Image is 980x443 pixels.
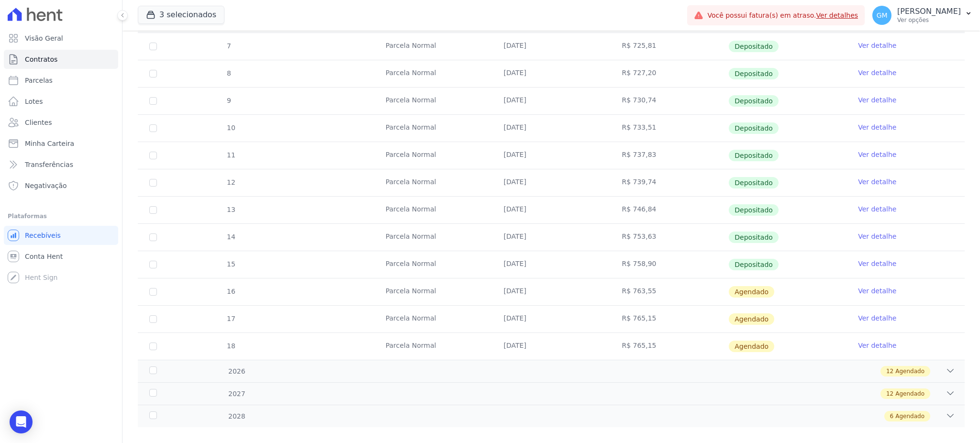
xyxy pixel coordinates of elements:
[228,411,245,421] span: 2028
[858,232,896,241] a: Ver detalhe
[374,60,492,87] td: Parcela Normal
[374,306,492,332] td: Parcela Normal
[890,412,894,421] span: 6
[858,41,896,50] a: Ver detalhe
[897,16,961,24] p: Ver opções
[25,118,52,127] span: Clientes
[858,95,896,105] a: Ver detalhe
[4,29,118,48] a: Visão Geral
[25,252,63,261] span: Conta Hent
[226,260,235,268] span: 15
[610,333,728,360] td: R$ 765,15
[610,142,728,169] td: R$ 737,83
[149,233,157,241] input: Só é possível selecionar pagamentos em aberto
[4,247,118,266] a: Conta Hent
[610,88,728,114] td: R$ 730,74
[374,333,492,360] td: Parcela Normal
[492,115,611,142] td: [DATE]
[149,179,157,187] input: Só é possível selecionar pagamentos em aberto
[149,343,157,350] input: default
[865,2,980,29] button: GM [PERSON_NAME] Ver opções
[374,142,492,169] td: Parcela Normal
[610,115,728,142] td: R$ 733,51
[149,288,157,296] input: default
[149,152,157,159] input: Só é possível selecionar pagamentos em aberto
[149,315,157,323] input: default
[492,169,611,196] td: [DATE]
[729,177,779,188] span: Depositado
[610,306,728,332] td: R$ 765,15
[610,33,728,60] td: R$ 725,81
[226,206,235,213] span: 13
[25,33,63,43] span: Visão Geral
[374,278,492,305] td: Parcela Normal
[858,341,896,350] a: Ver detalhe
[492,88,611,114] td: [DATE]
[149,70,157,78] input: Só é possível selecionar pagamentos em aberto
[25,139,74,148] span: Minha Carteira
[374,169,492,196] td: Parcela Normal
[25,181,67,190] span: Negativação
[4,92,118,111] a: Lotes
[149,261,157,268] input: Só é possível selecionar pagamentos em aberto
[492,278,611,305] td: [DATE]
[492,306,611,332] td: [DATE]
[4,176,118,195] a: Negativação
[610,197,728,223] td: R$ 746,84
[228,389,245,399] span: 2027
[4,155,118,174] a: Transferências
[895,412,924,421] span: Agendado
[226,42,231,50] span: 7
[729,286,774,298] span: Agendado
[374,251,492,278] td: Parcela Normal
[25,55,57,64] span: Contratos
[886,389,893,398] span: 12
[226,178,235,186] span: 12
[895,389,924,398] span: Agendado
[226,342,235,350] span: 18
[492,142,611,169] td: [DATE]
[374,115,492,142] td: Parcela Normal
[886,367,893,376] span: 12
[729,122,779,134] span: Depositado
[149,97,157,105] input: Só é possível selecionar pagamentos em aberto
[4,50,118,69] a: Contratos
[25,76,53,85] span: Parcelas
[858,286,896,296] a: Ver detalhe
[492,251,611,278] td: [DATE]
[858,204,896,214] a: Ver detalhe
[610,60,728,87] td: R$ 727,20
[897,7,961,16] p: [PERSON_NAME]
[4,71,118,90] a: Parcelas
[729,204,779,216] span: Depositado
[729,232,779,243] span: Depositado
[610,251,728,278] td: R$ 758,90
[729,341,774,352] span: Agendado
[858,177,896,187] a: Ver detalhe
[729,95,779,107] span: Depositado
[25,97,43,106] span: Lotes
[138,6,224,24] button: 3 selecionados
[610,169,728,196] td: R$ 739,74
[877,12,888,19] span: GM
[895,367,924,376] span: Agendado
[25,160,73,169] span: Transferências
[8,210,114,222] div: Plataformas
[492,60,611,87] td: [DATE]
[226,315,235,322] span: 17
[492,224,611,251] td: [DATE]
[4,134,118,153] a: Minha Carteira
[374,88,492,114] td: Parcela Normal
[228,366,245,377] span: 2026
[729,41,779,52] span: Depositado
[4,113,118,132] a: Clientes
[226,233,235,241] span: 14
[729,259,779,270] span: Depositado
[4,226,118,245] a: Recebíveis
[226,69,231,77] span: 8
[374,197,492,223] td: Parcela Normal
[610,224,728,251] td: R$ 753,63
[858,259,896,268] a: Ver detalhe
[858,68,896,78] a: Ver detalhe
[816,11,858,19] a: Ver detalhes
